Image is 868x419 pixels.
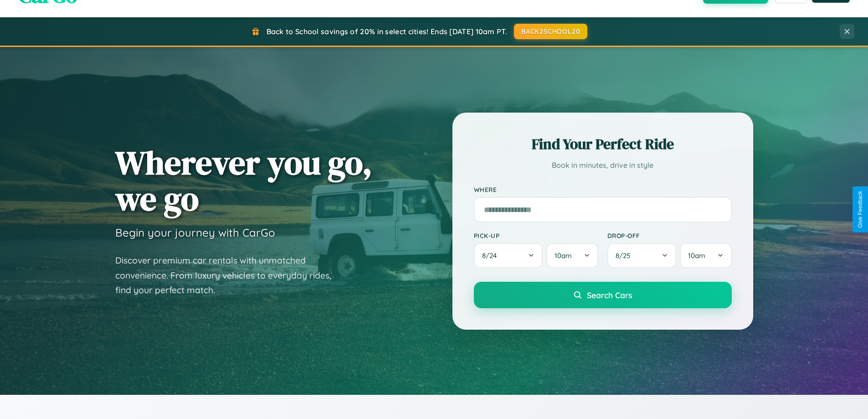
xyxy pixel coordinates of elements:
button: Search Cars [474,282,732,308]
button: 10am [680,243,731,268]
label: Pick-up [474,232,598,239]
button: 8/24 [474,243,543,268]
span: Search Cars [587,290,632,300]
h2: Find Your Perfect Ride [474,134,732,154]
button: 8/25 [607,243,677,268]
h3: Begin your journey with CarGo [115,226,275,239]
span: 10am [555,251,572,260]
button: BACK2SCHOOL20 [514,24,587,39]
p: Book in minutes, drive in style [474,159,732,172]
button: 10am [546,243,598,268]
span: 8 / 24 [482,251,501,260]
p: Discover premium car rentals with unmatched convenience. From luxury vehicles to everyday rides, ... [115,253,343,298]
span: 8 / 25 [616,251,635,260]
label: Where [474,186,732,193]
span: 10am [688,251,705,260]
div: Give Feedback [857,191,863,228]
span: Back to School savings of 20% in select cities! Ends [DATE] 10am PT. [267,27,507,36]
label: Drop-off [607,232,732,239]
h1: Wherever you go, we go [115,145,372,217]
